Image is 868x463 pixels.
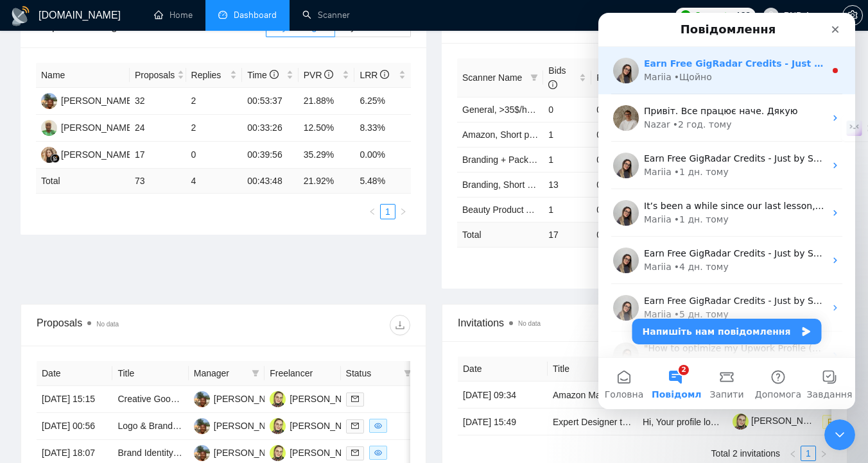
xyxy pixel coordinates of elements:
[130,63,186,88] th: Proposals
[242,115,299,142] td: 00:33:26
[270,445,286,461] img: AS
[290,446,363,460] div: [PERSON_NAME]
[214,419,288,433] div: [PERSON_NAME]
[61,94,135,108] div: [PERSON_NAME]
[591,197,639,222] td: 0
[458,382,548,408] td: [DATE] 09:34
[194,445,210,461] img: D
[548,80,557,89] span: info-circle
[299,115,355,142] td: 12.50%
[822,416,866,426] a: Pending
[345,22,401,32] span: By Freelancer
[462,205,695,215] a: Beauty Product Amazon, Short prompt, >35$/h, no agency
[186,142,243,169] td: 0
[736,8,750,22] span: 188
[801,446,816,461] li: 1
[395,204,411,219] li: Next Page
[36,63,130,88] th: Name
[553,417,735,427] a: Expert Designer to create Amazon A+ content
[37,361,112,386] th: Date
[41,149,135,159] a: KY[PERSON_NAME]
[767,11,776,20] span: user
[458,357,548,382] th: Date
[820,450,828,458] span: right
[458,315,831,331] span: Invitations
[346,366,399,380] span: Status
[242,142,299,169] td: 00:39:56
[785,446,801,461] li: Previous Page
[130,142,186,169] td: 17
[191,68,228,82] span: Replies
[380,204,395,219] li: 1
[733,416,825,426] a: [PERSON_NAME]
[374,422,382,430] span: eye
[462,130,631,140] a: Amazon, Short prompt, >35$/h, no agency
[816,446,831,461] li: Next Page
[390,315,410,335] button: download
[37,315,223,335] div: Proposals
[374,449,382,457] span: eye
[789,450,797,458] span: left
[548,408,638,435] td: Expert Designer to create Amazon A+ content
[304,70,334,80] span: PVR
[369,208,376,215] span: left
[41,147,57,163] img: KY
[189,361,265,386] th: Manager
[457,222,543,247] td: Total
[130,88,186,115] td: 32
[591,172,639,197] td: 0
[51,154,60,163] img: gigradar-bm.png
[380,70,389,79] span: info-circle
[270,447,363,457] a: AS[PERSON_NAME]
[270,70,279,79] span: info-circle
[458,408,548,435] td: [DATE] 15:49
[10,6,31,26] img: logo
[360,70,389,80] span: LRR
[270,420,363,430] a: AS[PERSON_NAME]
[276,22,324,32] span: By manager
[390,320,410,330] span: download
[354,88,411,115] td: 6.25%
[194,420,288,430] a: D[PERSON_NAME]
[543,197,591,222] td: 1
[354,169,411,194] td: 5.48 %
[186,63,243,88] th: Replies
[842,10,863,21] a: setting
[548,357,638,382] th: Title
[695,8,733,22] span: Connects:
[401,364,414,383] span: filter
[112,361,188,386] th: Title
[462,180,636,190] a: Branding, Short Prompt, >36$/h, no agency
[354,142,411,169] td: 0.00%
[154,10,193,21] a: homeHome
[596,72,620,83] span: Re
[381,205,395,219] a: 1
[194,393,288,403] a: D[PERSON_NAME]
[801,446,815,460] a: 1
[194,366,247,380] span: Manager
[194,447,288,457] a: D[PERSON_NAME]
[117,394,282,404] a: Creative Google Slides Designer Needed
[528,68,541,87] span: filter
[399,208,407,215] span: right
[242,169,299,194] td: 00:43:48
[299,88,355,115] td: 21.88%
[61,121,135,135] div: [PERSON_NAME]
[214,392,288,406] div: [PERSON_NAME]
[543,222,591,247] td: 17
